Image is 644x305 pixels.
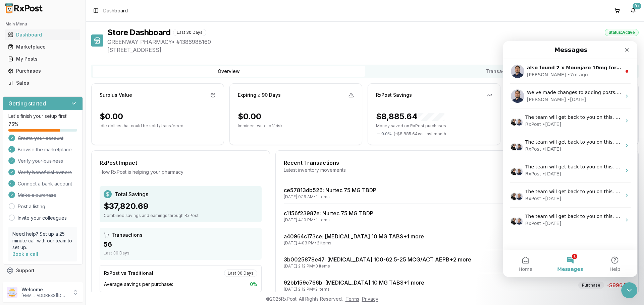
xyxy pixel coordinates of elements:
div: • [DATE] [39,129,58,136]
div: [DATE] 4:03 PM • 2 items [284,240,424,246]
span: ( - $8,885.64 ) vs. last month [394,131,446,137]
img: Manuel avatar [12,102,20,110]
span: -$996.73 [607,281,630,289]
div: Marketplace [8,44,77,50]
span: The team will get back to you on this. Our usual reply time is a few hours. [22,98,196,103]
span: 75 % [8,121,18,128]
p: Need help? Set up a 25 minute call with our team to set up. [12,231,73,251]
a: c1156f23987e: Nurtec 75 MG TBDP [284,210,373,217]
div: Last 30 Days [224,270,257,277]
div: RxPost [22,104,38,111]
button: Transactions [365,66,637,77]
div: [DATE] 9:16 AM • 1 items [284,194,376,200]
span: Total Savings [114,190,148,198]
div: [PERSON_NAME] [24,55,63,62]
a: Terms [345,296,359,302]
a: Purchases [5,65,80,77]
h3: Getting started [8,99,46,107]
h1: Store Dashboard [107,27,170,38]
img: User avatar [7,287,17,298]
nav: breadcrumb [103,7,128,14]
a: Privacy [362,296,378,302]
a: Post a listing [18,203,45,210]
img: Profile image for Manuel [8,48,21,62]
div: Status: Active [605,29,639,36]
img: Rachel avatar [7,77,15,85]
span: Verify beneficial owners [18,169,72,176]
div: • [DATE] [39,104,58,111]
p: Idle dollars that could be sold / transferred [100,123,216,129]
span: Messages [54,226,80,230]
img: Rachel avatar [7,102,15,110]
img: Rachel avatar [7,151,15,159]
span: [STREET_ADDRESS] [107,46,639,54]
div: [PERSON_NAME] [24,30,63,37]
div: Sales [8,80,77,86]
img: Manuel avatar [12,127,20,135]
span: Browse the marketplace [18,146,72,153]
img: RxPost Logo [3,3,46,13]
button: Marketplace [3,42,83,52]
p: Let's finish your setup first! [8,113,77,120]
div: Expiring ≤ 90 Days [238,92,281,98]
div: [DATE] 2:12 PM • 2 items [284,287,424,292]
div: [DATE] 2:12 PM • 3 items [284,263,471,269]
div: • [DATE] [64,55,83,62]
span: Verify your business [18,158,63,164]
span: The team will get back to you on this. Our usual reply time is a few hours. [22,172,196,178]
div: RxPost [22,80,38,87]
span: The team will get back to you on this. Our usual reply time is a few hours. [22,73,196,79]
div: Latest inventory movements [284,167,630,173]
iframe: Intercom live chat [621,282,637,298]
span: Create your account [18,135,63,142]
div: Purchase [578,282,604,289]
a: Book a call [12,251,38,257]
span: Help [106,226,117,230]
span: GREENWAY PHARMACY • # 1386988160 [107,38,639,46]
div: Last 30 Days [173,29,206,36]
div: Dashboard [8,31,77,38]
div: • [DATE] [39,154,58,161]
a: 3b0025878e47: [MEDICAL_DATA] 100-62.5-25 MCG/ACT AEPB+2 more [284,256,471,263]
div: Purchases [8,68,77,74]
span: The team will get back to you on this. Our usual reply time is a few hours. [22,148,196,153]
img: Manuel avatar [12,151,20,159]
div: RxPost Impact [100,159,262,167]
span: also found 2 x Mounjaro 10mg for $950 each and 1 x [MEDICAL_DATA] 3mg $900 [24,24,236,29]
img: Manuel avatar [12,77,20,85]
div: RxPost vs Traditional [104,270,153,277]
p: Imminent write-off risk [238,123,354,129]
p: [EMAIL_ADDRESS][DOMAIN_NAME] [21,293,68,298]
div: [DATE] 4:10 PM • 1 items [284,217,373,223]
div: My Posts [8,56,77,62]
div: • [DATE] [39,80,58,87]
span: Dashboard [103,7,128,14]
div: $37,820.69 [104,201,258,212]
div: • [DATE] [39,179,58,186]
div: $8,885.64 [376,111,444,122]
div: Combined savings and earnings through RxPost [104,213,258,218]
a: Marketplace [5,41,80,53]
a: ce57813db526: Nurtec 75 MG TBDP [284,187,376,194]
span: We've made changes to adding posts. Contact our team if you need assistance. [24,49,212,54]
span: Make a purchase [18,192,56,199]
iframe: Intercom live chat [503,41,637,277]
a: My Posts [5,53,80,65]
img: Manuel avatar [12,176,20,184]
button: Dashboard [3,29,83,40]
div: RxPost Savings [376,92,412,98]
button: Support [3,264,83,277]
div: Surplus Value [100,92,132,98]
div: How RxPost is helping your pharmacy [100,169,262,175]
span: Feedback [16,279,39,286]
span: Transactions [112,232,143,238]
span: Home [15,226,29,230]
div: RxPost [22,154,38,161]
a: Dashboard [5,29,80,41]
p: Money saved on RxPost purchases [376,123,492,129]
div: RxPost [22,129,38,136]
button: Feedback [3,277,83,289]
img: Rachel avatar [7,176,15,184]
